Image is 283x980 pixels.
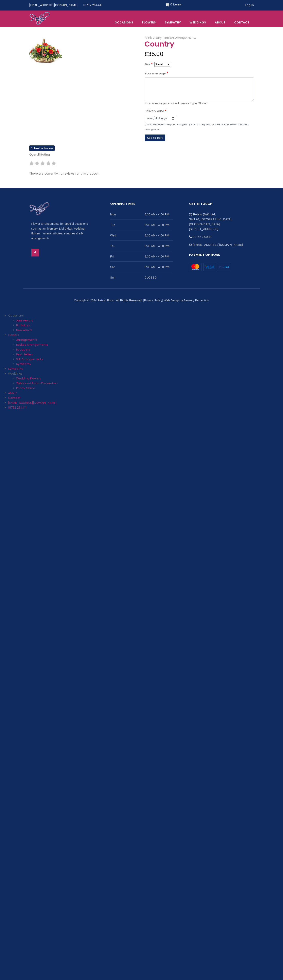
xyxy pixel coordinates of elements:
a: Sympathy [16,362,31,366]
p: There are currently no reviews for this product. [29,171,254,176]
a: Privacy Policy [144,299,162,302]
span: 8:30 AM - 4:00 PM [145,244,173,248]
img: Mastercard [204,263,216,271]
span: 0 items [170,2,181,6]
label: Size [145,62,154,67]
p: Overall Rating [29,152,254,157]
div: If no message required please type "None" [145,101,254,106]
li: Wed [110,230,173,240]
span: 8:30 AM - 4:00 PM [145,222,173,227]
strong: 01752 254411 [230,123,246,126]
span: Occasions [8,314,24,318]
a: Arrangements [16,338,37,342]
a: Birthdays [16,323,30,327]
a: Bouquets [16,348,30,352]
h2: Get in touch [189,201,252,209]
small: [DATE] deliveries are pre-arranged by special request only. Please call for arrangement. [145,123,249,131]
img: Mastercard [189,263,201,271]
img: Mastercard [218,263,230,271]
a: Flowers [138,18,160,27]
span: 8:30 AM - 4:00 PM [145,233,173,238]
label: Your message [145,71,169,76]
li: Mon [110,209,173,219]
button: Add to cart [145,135,165,141]
a: Table and Room Decoration [16,381,58,385]
a: Shopping cart 0 items [165,1,182,8]
h1: Country [145,40,254,48]
div: £35.00 [145,49,254,59]
span: 8:30 AM - 4:00 PM [145,212,173,217]
h2: Payment Options [189,252,252,260]
a: Basket Arrangements [16,343,48,347]
li: Fri [110,251,173,262]
a: 01752 254411 [8,406,26,410]
span: Weddings [185,18,210,27]
span: 8:30 AM - 4:00 PM [145,254,173,259]
li: Sun [110,272,173,282]
a: Sensory Perception [183,299,209,302]
span: CLOSED [145,275,173,280]
span: Weddings [8,372,23,376]
p: Copyright © 2024 Petals Florist. All Rights Reserved. | | Web Design by [29,298,254,303]
a: 01752 254411 [81,1,104,9]
span: Occasions [110,18,137,27]
li: Stall 70, [GEOGRAPHIC_DATA], [GEOGRAPHIC_DATA], [STREET_ADDRESS] [189,209,252,231]
a: Sympathy [161,18,185,27]
li: Sat [110,262,173,272]
a: Wedding Flowers [16,376,41,380]
a: About [211,18,230,27]
a: [EMAIL_ADDRESS][DOMAIN_NAME] [26,1,81,9]
label: Submit a Review [29,145,55,151]
img: Home [29,12,50,26]
span: 8:30 AM - 4:00 PM [145,265,173,269]
a: Log in [243,1,257,9]
li: Tue [110,219,173,230]
li: Thu [110,240,173,251]
a: About [8,391,17,395]
a: Anniversary [16,318,33,322]
a: New Arrival [16,328,32,332]
a: Photo Album [16,386,35,390]
img: Home [29,202,50,216]
li: 01752 254411 [189,231,252,239]
strong: Petals (SW) Ltd. [193,213,216,216]
label: Delivery date [145,109,167,114]
p: Flower arrangements for special occasions such as anniversary & birthday, wedding flowers, funera... [31,221,94,241]
img: Country [29,36,62,66]
a: Flowers [8,333,19,337]
img: Shopping cart [165,1,170,8]
a: Sympathy [8,367,23,371]
li: [EMAIL_ADDRESS][DOMAIN_NAME] [189,239,252,247]
a: Silk Arrangements [16,357,43,361]
a: [EMAIL_ADDRESS][DOMAIN_NAME] [8,401,57,405]
span: Basket Arrangements [164,36,196,40]
h2: Opening Times [110,201,173,209]
span: Anniversary [145,36,164,40]
a: Best Sellers [16,352,33,356]
a: Contact [230,18,253,27]
a: Contact [8,396,20,400]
